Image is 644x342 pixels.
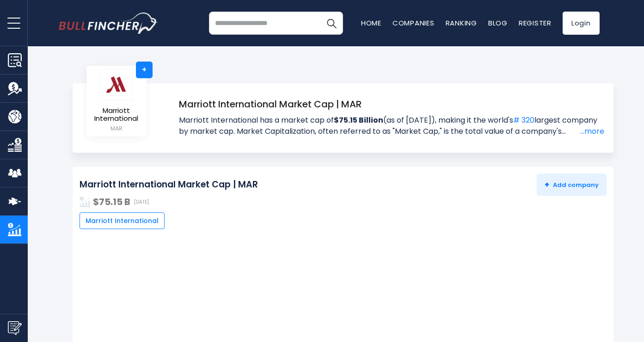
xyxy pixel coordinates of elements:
a: Ranking [446,18,477,28]
a: + [136,62,153,78]
strong: + [545,179,549,190]
a: Register [519,18,552,28]
a: Companies [393,18,435,28]
button: +Add company [537,174,607,196]
img: logo [100,69,133,100]
a: Go to homepage [59,12,158,34]
a: Blog [488,18,508,28]
span: Marriott International [94,107,139,122]
strong: $75.15 Billion [334,115,383,125]
strong: $75.15 B [93,195,130,208]
h1: Marriott International Market Cap | MAR [179,97,604,111]
span: [DATE] [134,199,149,205]
a: Marriott International MAR [93,68,140,134]
a: Home [361,18,381,28]
img: bullfincher logo [59,12,158,34]
button: Search [320,12,343,35]
span: Marriott International [86,217,159,225]
a: Login [563,12,600,35]
span: Marriott International has a market cap of (as of [DATE]), making it the world's largest company ... [179,115,604,137]
h2: Marriott International Market Cap | MAR [80,179,258,191]
small: MAR [94,124,139,133]
span: Add company [545,180,599,189]
a: ...more [578,126,604,137]
img: addasd [80,196,91,207]
a: # 320 [513,115,534,125]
